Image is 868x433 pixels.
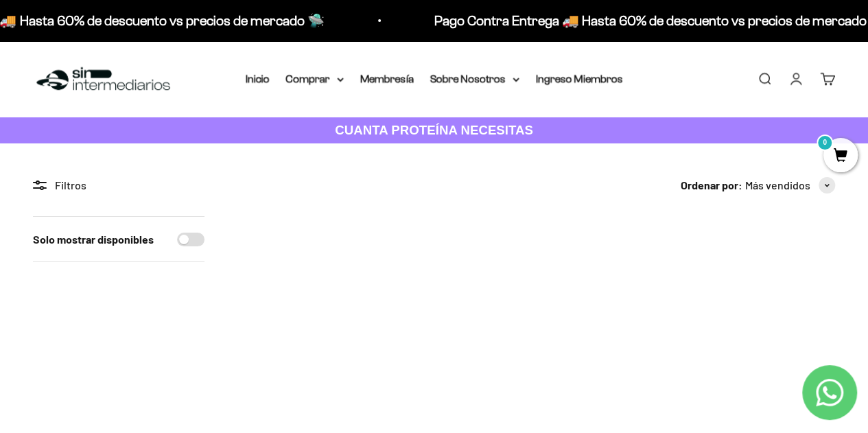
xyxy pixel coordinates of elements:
strong: CUANTA PROTEÍNA NECESITAS [335,123,533,137]
span: Más vendidos [745,176,810,194]
mark: 0 [817,134,833,151]
label: Solo mostrar disponibles [33,231,154,248]
a: 0 [823,149,858,164]
a: Ingreso Miembros [536,73,623,84]
span: Ordenar por: [681,176,742,194]
div: Filtros [33,176,204,194]
a: Membresía [360,73,414,84]
summary: Comprar [286,70,344,88]
button: Más vendidos [745,176,835,194]
summary: Sobre Nosotros [430,70,519,88]
a: Inicio [246,73,270,84]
